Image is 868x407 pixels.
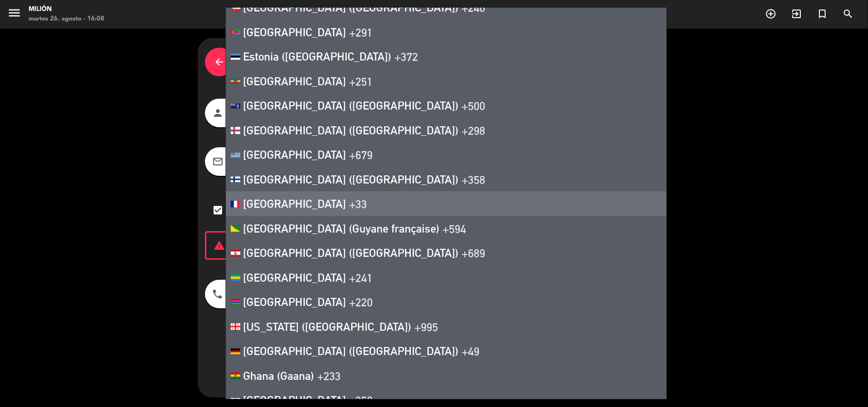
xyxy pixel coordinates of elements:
span: +251 [349,74,373,88]
span: +358 [461,173,485,186]
span: +679 [349,148,373,161]
i: mail_outline [212,156,224,167]
span: +220 [349,295,373,308]
span: [GEOGRAPHIC_DATA] [243,148,346,161]
i: arrow_back [214,56,225,68]
i: warning [206,240,232,251]
span: +372 [394,50,418,63]
span: +298 [461,123,485,137]
span: [GEOGRAPHIC_DATA] ([GEOGRAPHIC_DATA]) [243,123,459,137]
span: [GEOGRAPHIC_DATA] ([GEOGRAPHIC_DATA]) [243,344,459,357]
button: menu [7,6,21,23]
div: Datos del cliente [205,45,500,79]
i: turned_in_not [817,8,828,20]
span: [US_STATE] ([GEOGRAPHIC_DATA]) [243,320,411,333]
span: +291 [349,25,373,39]
span: [GEOGRAPHIC_DATA] [243,197,346,210]
div: Milión [29,5,104,14]
span: [GEOGRAPHIC_DATA] [243,295,346,308]
i: exit_to_app [791,8,802,20]
span: +33 [349,197,367,210]
span: +594 [442,222,466,235]
span: [GEOGRAPHIC_DATA] ([GEOGRAPHIC_DATA]) [243,246,459,259]
span: +350 [349,393,373,407]
span: [GEOGRAPHIC_DATA] ([GEOGRAPHIC_DATA]) [243,173,459,186]
span: +995 [414,320,438,333]
div: EL CLIENTE NO RECIBIRÁ ALERTAS NI RECORDATORIOS [205,231,500,260]
span: [GEOGRAPHIC_DATA] [243,393,346,407]
i: check_box [212,204,224,216]
span: Estonia ([GEOGRAPHIC_DATA]) [243,50,391,63]
i: person [212,107,224,119]
i: search [842,8,854,20]
span: [GEOGRAPHIC_DATA] (Guyane française) [243,222,439,235]
span: +689 [461,246,485,259]
span: [GEOGRAPHIC_DATA] ([GEOGRAPHIC_DATA]) [243,99,459,112]
i: phone [212,288,223,300]
span: Ghana (Gaana) [243,369,314,382]
i: menu [7,6,21,20]
span: [GEOGRAPHIC_DATA] [243,25,346,39]
span: [GEOGRAPHIC_DATA] [243,271,346,284]
span: +500 [461,99,485,112]
i: add_circle_outline [765,8,776,20]
span: +241 [349,271,373,284]
span: [GEOGRAPHIC_DATA] [243,74,346,88]
span: +49 [461,344,480,357]
div: martes 26. agosto - 16:08 [29,14,104,24]
span: +233 [317,369,341,382]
